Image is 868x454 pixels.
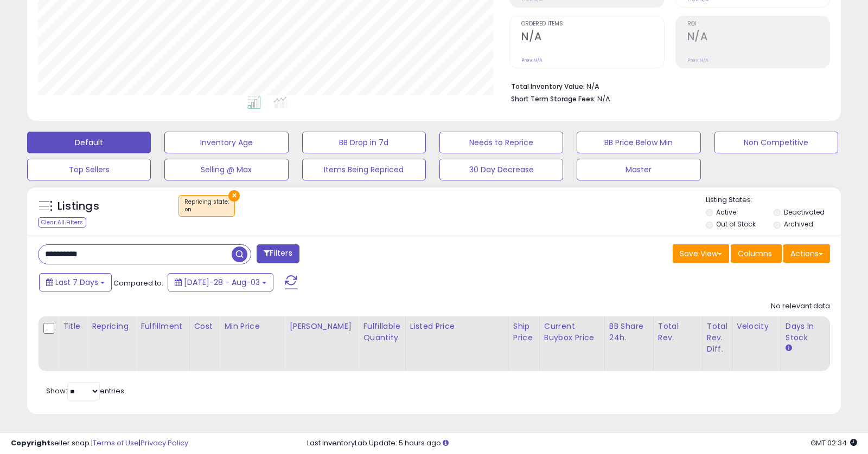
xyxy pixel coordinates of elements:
[164,159,288,180] button: Selling @ Max
[93,438,139,448] a: Terms of Use
[731,244,782,263] button: Columns
[257,244,299,263] button: Filters
[810,438,857,448] span: 2025-08-11 02:34 GMT
[224,321,280,332] div: Min Price
[27,159,151,180] button: Top Sellers
[228,190,240,202] button: ×
[687,30,829,45] h2: N/A
[141,438,188,448] a: Privacy Policy
[194,321,215,332] div: Cost
[184,277,260,288] span: [DATE]-28 - Aug-03
[714,132,838,153] button: Non Competitive
[439,132,563,153] button: Needs to Reprice
[544,321,600,343] div: Current Buybox Price
[168,273,273,291] button: [DATE]-28 - Aug-03
[46,386,124,396] span: Show: entries
[521,30,663,45] h2: N/A
[39,273,112,291] button: Last 7 Days
[783,244,830,263] button: Actions
[577,159,700,180] button: Master
[521,57,542,63] small: Prev: N/A
[609,321,649,343] div: BB Share 24h.
[784,207,825,217] label: Deactivated
[707,321,727,355] div: Total Rev. Diff.
[706,195,841,205] p: Listing States:
[511,82,585,91] b: Total Inventory Value:
[771,301,830,312] div: No relevant data
[511,79,822,92] li: N/A
[92,321,131,332] div: Repricing
[786,321,825,343] div: Days In Stock
[439,159,563,180] button: 30 Day Decrease
[687,57,709,63] small: Prev: N/A
[289,321,354,332] div: [PERSON_NAME]
[513,321,535,343] div: Ship Price
[716,207,736,217] label: Active
[784,219,813,229] label: Archived
[164,132,288,153] button: Inventory Age
[302,159,426,180] button: Items Being Repriced
[577,132,700,153] button: BB Price Below Min
[511,94,596,103] b: Short Term Storage Fees:
[786,343,792,353] small: Days In Stock.
[521,21,663,27] span: Ordered Items
[58,199,99,214] h5: Listings
[11,438,50,448] strong: Copyright
[113,278,163,288] span: Compared to:
[184,206,229,213] div: on
[11,438,188,449] div: seller snap | |
[55,277,98,288] span: Last 7 Days
[141,321,184,332] div: Fulfillment
[184,198,229,214] span: Repricing state :
[597,94,610,104] span: N/A
[363,321,400,343] div: Fulfillable Quantity
[38,217,86,228] div: Clear All Filters
[307,438,857,449] div: Last InventoryLab Update: 5 hours ago.
[658,321,698,343] div: Total Rev.
[687,21,829,27] span: ROI
[302,132,426,153] button: BB Drop in 7d
[673,244,729,263] button: Save View
[738,248,772,259] span: Columns
[27,132,151,153] button: Default
[410,321,504,332] div: Listed Price
[737,321,776,332] div: Velocity
[716,219,756,229] label: Out of Stock
[63,321,82,332] div: Title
